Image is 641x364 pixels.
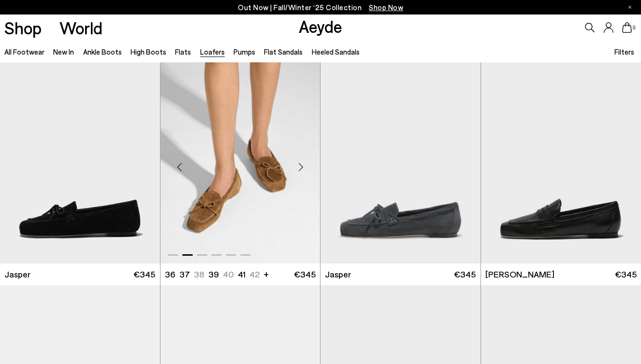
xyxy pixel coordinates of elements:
a: High Boots [131,47,166,56]
span: €345 [615,268,637,280]
a: Next slide Previous slide [160,62,320,263]
span: €345 [133,268,155,280]
ul: variant [165,268,257,280]
li: + [263,267,269,280]
li: 37 [179,268,190,280]
a: Pumps [233,47,255,56]
span: Filters [614,47,634,56]
a: Ankle Boots [83,47,122,56]
li: 39 [208,268,219,280]
a: Heeled Sandals [312,47,360,56]
a: Jasper €345 [320,263,481,285]
a: Shop [4,19,42,36]
a: Flats [175,47,191,56]
div: 2 / 6 [160,62,320,263]
div: Next slide [286,152,315,181]
span: €345 [294,268,316,280]
a: Next slide Previous slide [320,62,481,263]
span: Navigate to /collections/new-in [369,3,403,12]
a: Aeyde [299,16,342,36]
div: 1 / 6 [320,62,481,263]
div: Previous slide [165,152,194,181]
a: New In [53,47,74,56]
a: Flat Sandals [264,47,303,56]
img: Jasper Moccasin Loafers [320,62,481,263]
li: 36 [165,268,175,280]
a: World [59,19,102,36]
span: [PERSON_NAME] [485,268,554,280]
p: Out Now | Fall/Winter ‘25 Collection [238,1,403,14]
a: Loafers [200,47,225,56]
a: 36 37 38 39 40 41 42 + €345 [160,263,320,285]
a: 0 [622,22,632,33]
span: 0 [632,25,637,30]
span: Jasper [325,268,351,280]
span: €345 [454,268,476,280]
li: 41 [238,268,246,280]
span: Jasper [4,268,30,280]
img: Jasper Moccasin Loafers [160,62,320,263]
a: All Footwear [4,47,44,56]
